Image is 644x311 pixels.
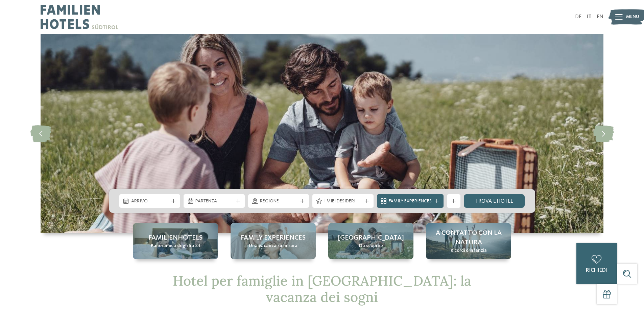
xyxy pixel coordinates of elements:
[426,223,511,259] a: Hotel per famiglie in Alto Adige: un’esperienza indimenticabile A contatto con la natura Ricordi ...
[328,223,413,259] a: Hotel per famiglie in Alto Adige: un’esperienza indimenticabile [GEOGRAPHIC_DATA] Da scoprire
[231,223,316,259] a: Hotel per famiglie in Alto Adige: un’esperienza indimenticabile Family experiences Una vacanza su...
[133,223,218,259] a: Hotel per famiglie in Alto Adige: un’esperienza indimenticabile Familienhotels Panoramica degli h...
[597,14,603,20] a: EN
[249,243,297,249] span: Una vacanza su misura
[173,272,471,306] span: Hotel per famiglie in [GEOGRAPHIC_DATA]: la vacanza dei sogni
[338,233,404,243] span: [GEOGRAPHIC_DATA]
[464,194,525,208] a: trova l’hotel
[451,247,487,254] span: Ricordi d’infanzia
[324,198,362,205] span: I miei desideri
[359,243,383,249] span: Da scoprire
[195,198,233,205] span: Partenza
[576,243,617,284] a: richiedi
[575,14,581,20] a: DE
[241,233,306,243] span: Family experiences
[433,228,504,247] span: A contatto con la natura
[260,198,297,205] span: Regione
[151,243,200,249] span: Panoramica degli hotel
[587,14,592,20] a: IT
[148,233,202,243] span: Familienhotels
[586,268,607,273] span: richiedi
[131,198,169,205] span: Arrivo
[41,34,603,233] img: Hotel per famiglie in Alto Adige: un’esperienza indimenticabile
[626,14,639,20] span: Menu
[389,198,432,205] span: Family Experiences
